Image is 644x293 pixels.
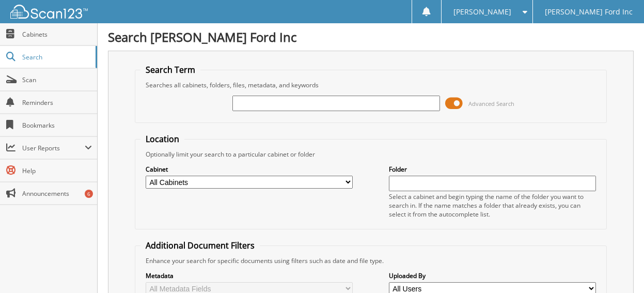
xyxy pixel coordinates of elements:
span: Bookmarks [22,121,92,130]
label: Folder [389,165,596,174]
span: Announcements [22,189,92,198]
span: User Reports [22,144,85,152]
div: Optionally limit your search to a particular cabinet or folder [140,150,601,159]
span: [PERSON_NAME] [453,9,511,15]
label: Cabinet [146,165,353,174]
legend: Search Term [140,64,200,75]
div: Select a cabinet and begin typing the name of the folder you want to search in. If the name match... [389,192,596,219]
span: Advanced Search [468,100,514,107]
div: Searches all cabinets, folders, files, metadata, and keywords [140,81,601,89]
span: Reminders [22,98,92,107]
span: Cabinets [22,30,92,39]
label: Uploaded By [389,271,596,280]
label: Metadata [146,271,353,280]
img: scan123-logo-white.svg [10,5,88,19]
h1: Search [PERSON_NAME] Ford Inc [108,28,634,45]
span: Search [22,53,90,61]
legend: Additional Document Filters [140,240,260,251]
legend: Location [140,133,184,145]
span: Help [22,166,92,175]
div: Enhance your search for specific documents using filters such as date and file type. [140,256,601,265]
div: 6 [85,190,93,198]
span: Scan [22,75,92,84]
span: [PERSON_NAME] Ford Inc [545,9,633,15]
